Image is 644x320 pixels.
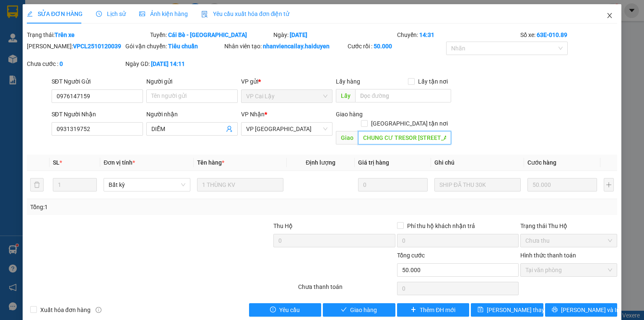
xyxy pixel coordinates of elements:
[201,11,208,18] img: icon
[27,10,83,17] span: SỬA ĐƠN HÀNG
[270,307,276,313] span: exclamation-circle
[53,159,60,166] span: SL
[279,305,300,315] span: Yêu cầu
[336,111,363,118] span: Giao hàng
[151,60,185,67] b: [DATE] 14:11
[197,178,283,191] input: VD: Bàn, Ghế
[125,42,222,51] div: Gói vận chuyển:
[598,4,621,28] button: Close
[146,77,238,86] div: Người gửi
[368,119,451,128] span: [GEOGRAPHIC_DATA] tận nơi
[525,264,612,276] span: Tại văn phòng
[241,111,265,118] span: VP Nhận
[273,223,293,229] span: Thu Hộ
[58,36,112,63] li: VP VP [PERSON_NAME] Lậy
[519,30,618,39] div: Số xe:
[434,178,521,191] input: Ghi Chú
[336,131,358,144] span: Giao
[606,12,613,19] span: close
[341,307,347,313] span: check
[358,178,428,191] input: 0
[273,30,396,39] div: Ngày:
[336,89,355,102] span: Lấy
[525,234,612,247] span: Chưa thu
[246,90,327,102] span: VP Cai Lậy
[527,159,556,166] span: Cước hàng
[246,123,327,135] span: VP Sài Gòn
[146,110,238,119] div: Người nhận
[397,252,425,259] span: Tổng cước
[201,10,290,17] span: Yêu cầu xuất hóa đơn điện tử
[73,43,121,50] b: VPCL2510120039
[27,42,124,51] div: [PERSON_NAME]:
[323,303,395,317] button: checkGiao hàng
[96,10,126,17] span: Lịch sử
[197,159,224,166] span: Tên hàng
[4,36,58,63] li: VP VP [GEOGRAPHIC_DATA]
[397,303,470,317] button: plusThêm ĐH mới
[537,31,567,38] b: 63E-010.89
[27,11,33,17] span: edit
[109,178,185,191] span: Bất kỳ
[527,178,597,191] input: 0
[125,59,222,68] div: Ngày GD:
[374,43,392,50] b: 50.000
[241,77,332,86] div: VP gửi
[139,11,145,17] span: picture
[358,131,451,144] input: Dọc đường
[290,31,307,38] b: [DATE]
[263,43,330,50] b: nhanviencailay.haiduyen
[552,307,558,313] span: printer
[545,303,618,317] button: printer[PERSON_NAME] và In
[336,78,360,85] span: Lấy hàng
[37,305,94,315] span: Xuất hóa đơn hàng
[358,159,389,166] span: Giá trị hàng
[420,305,455,315] span: Thêm ĐH mới
[410,307,416,313] span: plus
[431,155,524,171] th: Ghi chú
[520,221,617,231] div: Trạng thái Thu Hộ
[60,60,63,67] b: 0
[226,126,233,132] span: user-add
[96,11,102,17] span: clock-circle
[139,10,188,17] span: Ảnh kiện hàng
[404,221,478,231] span: Phí thu hộ khách nhận trả
[561,305,620,315] span: [PERSON_NAME] và In
[52,77,143,86] div: SĐT Người Gửi
[604,178,614,191] button: plus
[249,303,322,317] button: exclamation-circleYêu cầu
[104,159,135,166] span: Đơn vị tính
[4,4,122,20] li: Hải Duyên
[478,307,483,313] span: save
[471,303,543,317] button: save[PERSON_NAME] thay đổi
[30,202,249,212] div: Tổng: 1
[297,282,396,297] div: Chưa thanh toán
[55,31,75,38] b: Trên xe
[520,252,576,259] label: Hình thức thanh toán
[355,89,451,102] input: Dọc đường
[27,59,124,68] div: Chưa cước :
[26,30,149,39] div: Trạng thái:
[96,307,101,313] span: info-circle
[149,30,273,39] div: Tuyến:
[419,31,434,38] b: 14:31
[30,178,44,191] button: delete
[306,159,335,166] span: Định lượng
[224,42,346,51] div: Nhân viên tạo:
[52,110,143,119] div: SĐT Người Nhận
[487,305,554,315] span: [PERSON_NAME] thay đổi
[396,30,519,39] div: Chuyến:
[415,77,451,86] span: Lấy tận nơi
[168,43,198,50] b: Tiêu chuẩn
[350,305,377,315] span: Giao hàng
[348,42,444,51] div: Cước rồi :
[168,31,247,38] b: Cái Bè - [GEOGRAPHIC_DATA]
